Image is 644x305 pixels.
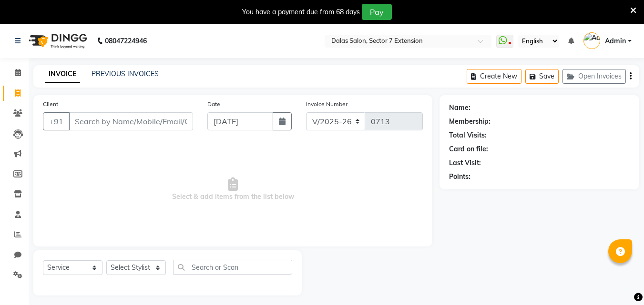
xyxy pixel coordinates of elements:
div: Points: [449,172,470,182]
input: Search or Scan [173,260,292,275]
a: INVOICE [45,66,80,83]
b: 08047224946 [105,28,147,54]
input: Search by Name/Mobile/Email/Code [69,112,193,130]
label: Client [43,100,58,108]
button: Pay [362,4,392,20]
div: Total Visits: [449,130,487,140]
button: +91 [43,112,70,130]
label: Invoice Number [306,100,348,108]
div: Name: [449,103,470,113]
button: Save [525,69,559,84]
span: Admin [605,36,626,46]
button: Open Invoices [562,69,626,84]
img: logo [24,28,90,54]
a: PREVIOUS INVOICES [92,69,159,78]
span: Select & add items from the list below [43,142,423,237]
div: Card on file: [449,144,488,154]
div: Last Visit: [449,158,481,168]
label: Date [207,100,220,108]
div: You have a payment due from 68 days [242,7,360,17]
img: Admin [583,32,600,49]
div: Membership: [449,117,491,127]
button: Create New [467,69,521,84]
